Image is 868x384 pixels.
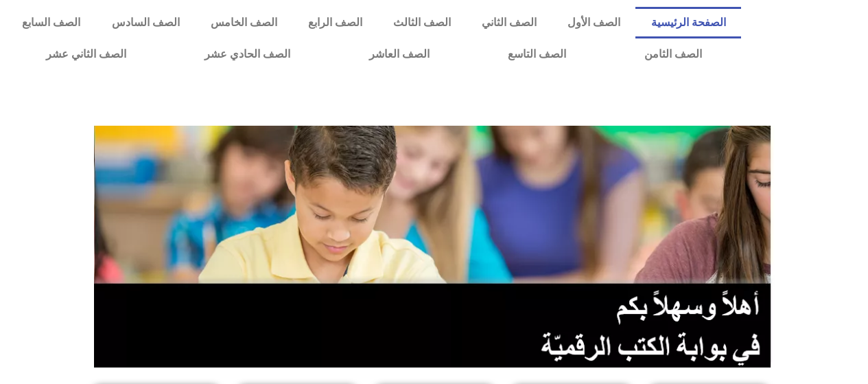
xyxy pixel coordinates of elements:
a: الصف الحادي عشر [165,38,329,70]
a: الصف الرابع [292,7,377,38]
a: الصف السابع [7,7,96,38]
a: الصفحة الرئيسية [635,7,741,38]
a: الصف الثامن [605,38,741,70]
a: الصف الثالث [377,7,466,38]
a: الصف الثاني عشر [7,38,165,70]
a: الصف التاسع [469,38,605,70]
a: الصف الثاني [466,7,552,38]
a: الصف السادس [96,7,195,38]
a: الصف الخامس [195,7,292,38]
a: الصف الأول [552,7,635,38]
a: الصف العاشر [330,38,469,70]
